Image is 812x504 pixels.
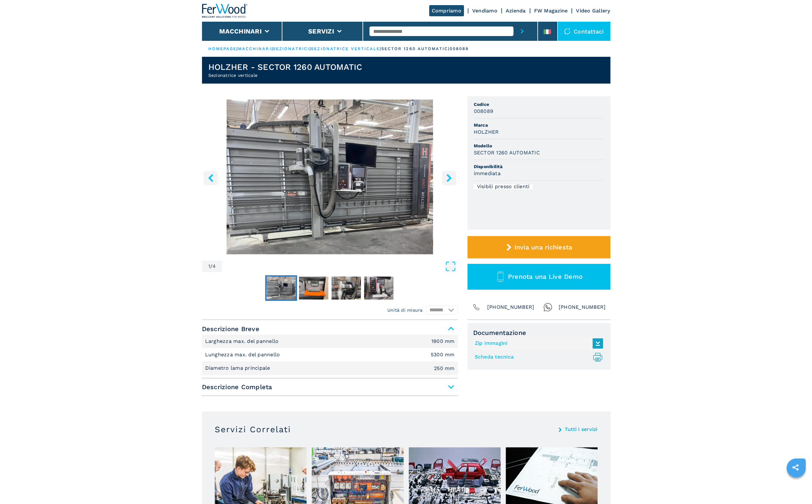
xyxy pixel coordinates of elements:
a: FW Magazine [534,8,568,14]
h3: Servizi Correlati [215,424,291,434]
em: 5300 mm [431,352,455,357]
p: Larghezza max. del pannello [205,338,280,345]
img: Whatsapp [543,303,552,312]
h3: 008089 [474,107,494,115]
iframe: Chat [785,475,807,499]
span: Marca [474,122,604,128]
h3: SECTOR 1260 AUTOMATIC [474,149,540,156]
button: Open Fullscreen [224,261,456,272]
button: Go to Slide 3 [330,275,362,301]
img: 70f5ba2e5817bf789575362fc5550a9d [266,277,296,300]
a: Compriamo [429,5,464,16]
h3: immediata [474,170,501,177]
span: [PHONE_NUMBER] [559,303,606,312]
nav: Thumbnail Navigation [202,275,458,301]
span: / [210,264,212,269]
a: Scheda tecnica [475,352,600,362]
a: sezionatrice verticale [311,46,380,51]
span: Modello [474,143,604,149]
img: 588779014b3731066c8adf3f84bd1baf [364,277,393,300]
span: Codice [474,101,604,107]
div: Descrizione Breve [202,335,458,375]
em: Unità di misura [387,307,423,313]
a: macchinari [238,46,272,51]
span: Descrizione Completa [202,381,458,393]
img: Sezionatrice verticale HOLZHER SECTOR 1260 AUTOMATIC [202,100,458,254]
span: | [272,46,273,51]
button: Prenota una Live Demo [467,264,610,290]
button: submit-button [513,22,531,41]
em: 250 mm [434,366,455,371]
span: | [309,46,311,51]
h2: Sezionatrice verticale [208,72,362,78]
span: Descrizione Breve [202,323,458,335]
a: Video Gallery [576,8,610,14]
span: | [380,46,381,51]
p: sector 1260 automatic | [381,46,450,52]
div: Contattaci [558,22,610,41]
span: [PHONE_NUMBER] [487,303,534,312]
p: 008089 [450,46,469,52]
a: Vendiamo [472,8,497,14]
span: | [236,46,238,51]
h1: HOLZHER - SECTOR 1260 AUTOMATIC [208,62,362,72]
button: Go to Slide 4 [363,275,395,301]
a: Tutti i servizi [565,427,598,432]
em: 1900 mm [431,339,455,344]
img: Contattaci [564,28,570,34]
span: Invia una richiesta [514,243,572,251]
div: Visibili presso clienti [474,184,533,189]
p: Diametro lama principale [205,365,272,372]
a: sezionatrici [273,46,309,51]
button: Go to Slide 2 [298,275,330,301]
button: left-button [204,171,218,185]
span: 4 [212,264,216,269]
img: 28e4b83f1339b046fa4605603438e072 [332,277,361,300]
a: Zip Immagini [475,338,600,349]
span: 1 [208,264,210,269]
img: Phone [472,303,481,312]
a: Azienda [506,8,526,14]
button: Go to Slide 1 [265,275,297,301]
button: Servizi [308,27,334,35]
span: Prenota una Live Demo [508,273,583,280]
img: Ferwood [202,4,248,18]
p: Lunghezza max. del pannello [205,351,282,358]
button: Invia una richiesta [467,236,610,258]
span: Documentazione [473,329,605,337]
img: d8e314412d7ba0b8a021266831250ab5 [299,277,328,300]
button: Macchinari [219,27,262,35]
h3: HOLZHER [474,128,499,136]
a: HOMEPAGE [208,46,237,51]
div: Go to Slide 1 [202,100,458,254]
a: sharethis [787,459,803,475]
span: Disponibilità [474,163,604,170]
button: right-button [442,171,456,185]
